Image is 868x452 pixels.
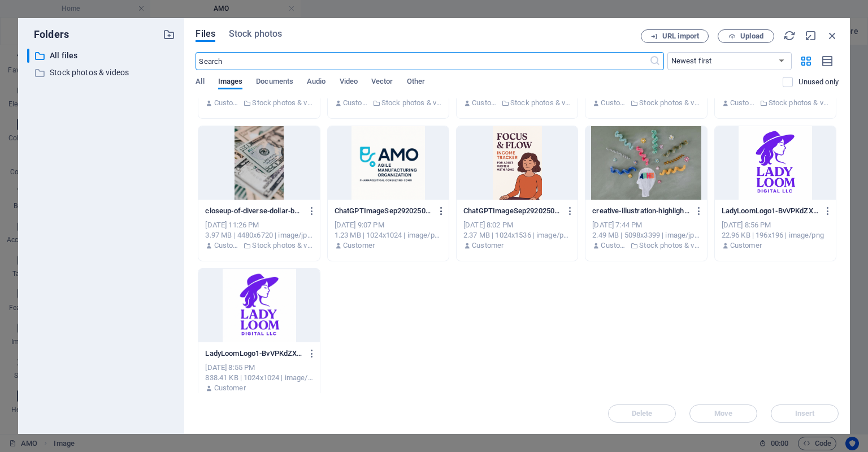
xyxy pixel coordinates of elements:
[769,98,829,108] p: Stock photos & videos
[50,49,155,62] p: All files
[205,363,313,373] div: [DATE] 8:55 PM
[205,206,302,216] p: closeup-of-diverse-dollar-banknotes-randomly-placed-on-surface-QY7NMw32y0T8I2indJTZVQ.jpeg
[730,240,762,251] p: Customer
[722,230,829,240] div: 22.96 KB | 196x196 | image/png
[50,66,155,79] p: Stock photos & videos
[381,98,442,108] p: Stock photos & videos
[592,240,700,251] div: By: Customer | Folder: Stock photos & videos
[472,98,498,108] p: Customer
[335,98,442,108] div: By: Customer | Folder: Stock photos & videos
[463,230,571,240] div: 2.37 MB | 1024x1536 | image/png
[662,33,699,40] span: URL import
[371,75,393,91] span: Vector
[641,29,709,43] button: URL import
[805,29,817,42] i: Minimize
[256,75,293,91] span: Documents
[335,206,432,216] p: ChatGPTImageSep29202503_06_47PM-5vBlcU28Jf06LnHHE1Ct_g.png
[27,49,29,63] div: ​
[592,220,700,230] div: [DATE] 7:44 PM
[27,66,175,80] div: Stock photos & videos
[205,373,313,383] div: 838.41 KB | 1024x1024 | image/png
[783,29,796,42] i: Reload
[510,98,571,108] p: Stock photos & videos
[407,75,425,91] span: Other
[740,33,763,40] span: Upload
[214,383,246,393] p: Customer
[722,220,829,230] div: [DATE] 8:56 PM
[335,220,442,230] div: [DATE] 9:07 PM
[163,28,175,41] i: Create new folder
[601,98,627,108] p: Customer
[730,98,757,108] p: Customer
[722,206,819,216] p: LadyLoomLogo1-BvVPKdZXwfHIItnJy66vOw-xnEKdatM8zuOs0ax_t3Mpg.png
[335,230,442,240] div: 1.23 MB | 1024x1024 | image/png
[205,240,313,251] div: By: Customer | Folder: Stock photos & videos
[27,27,69,42] p: Folders
[592,206,689,216] p: creative-illustration-highlighting-adhd-awareness-with-colorful-brain-imagery-atIuel5O3eFAS0ZWipp...
[252,98,313,108] p: Stock photos & videos
[718,29,774,43] button: Upload
[601,240,627,251] p: Customer
[196,52,649,70] input: Search
[639,98,700,108] p: Stock photos & videos
[463,220,571,230] div: [DATE] 8:02 PM
[229,27,282,41] span: Stock photos
[307,75,325,91] span: Audio
[639,240,700,251] p: Stock photos & videos
[196,75,204,91] span: All
[592,230,700,240] div: 2.49 MB | 5098x3399 | image/jpeg
[205,348,302,359] p: LadyLoomLogo1-BvVPKdZXwfHIItnJy66vOw.png
[592,98,700,108] div: By: Customer | Folder: Stock photos & videos
[196,27,215,41] span: Files
[798,77,839,87] p: Displays only files that are not in use on the website. Files added during this session can still...
[205,98,313,108] div: By: Customer | Folder: Stock photos & videos
[218,75,243,91] span: Images
[463,98,571,108] div: By: Customer | Folder: Stock photos & videos
[343,98,370,108] p: Customer
[826,29,839,42] i: Close
[205,230,313,240] div: 3.97 MB | 4480x6720 | image/jpeg
[472,240,504,251] p: Customer
[463,206,561,216] p: ChatGPTImageSep29202502_02_02PM-92L-9cJS6SAIBEHXjkKk2g.png
[252,240,313,251] p: Stock photos & videos
[214,98,241,108] p: Customer
[205,220,313,230] div: [DATE] 11:26 PM
[343,240,375,251] p: Customer
[340,75,358,91] span: Video
[214,240,241,251] p: Customer
[722,98,829,108] div: By: Customer | Folder: Stock photos & videos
